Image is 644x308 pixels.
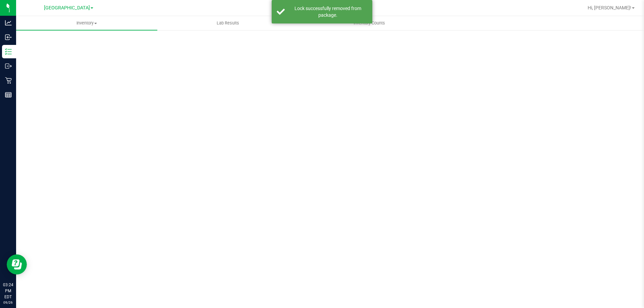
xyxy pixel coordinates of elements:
[5,48,12,55] inline-svg: Inventory
[157,16,299,30] a: Lab Results
[5,19,12,26] inline-svg: Analytics
[44,5,90,11] span: [GEOGRAPHIC_DATA]
[5,34,12,41] inline-svg: Inbound
[5,91,12,98] inline-svg: Reports
[16,20,157,26] span: Inventory
[208,20,248,26] span: Lab Results
[5,63,12,69] inline-svg: Outbound
[288,5,367,18] div: Lock successfully removed from package.
[3,300,13,305] p: 09/26
[588,5,631,10] span: Hi, [PERSON_NAME]!
[7,254,27,274] iframe: Resource center
[5,77,12,84] inline-svg: Retail
[3,282,13,300] p: 03:24 PM EDT
[16,16,157,30] a: Inventory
